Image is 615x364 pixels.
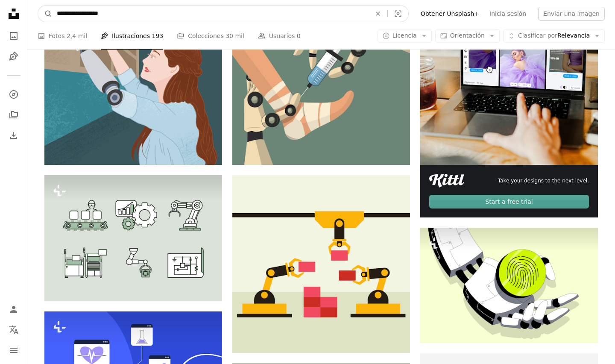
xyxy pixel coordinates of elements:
[232,175,410,353] img: Brazos robóticos ensamblando bloques rosas sobre un fondo claro
[420,228,598,343] img: Una imagen de una mano con una huella dactilar
[38,6,53,22] button: Buscar en Unsplash
[518,32,557,39] span: Clasificar por
[44,234,222,242] a: Un conjunto de diferentes tipos de maquinaria
[44,72,222,80] a: Una mujer con una camisa azul sostiene un objeto rosa
[232,72,410,80] a: Un par de manos sosteniendo un dispositivo médico
[67,31,87,41] span: 2,4 mil
[435,29,500,43] button: Orientación
[369,6,387,22] button: Borrar
[518,32,590,40] span: Relevancia
[378,29,432,43] button: Licencia
[5,301,22,318] a: Iniciar sesión / Registrarse
[38,22,87,50] a: Fotos 2,4 mil
[429,174,464,188] img: file-1711049718225-ad48364186d3image
[429,195,589,208] div: Start a free trial
[5,27,22,44] a: Fotos
[503,29,605,43] button: Clasificar porRelevancia
[498,177,589,185] span: Take your designs to the next level.
[5,321,22,338] button: Idioma
[5,342,22,359] button: Menú
[232,260,410,268] a: Brazos robóticos ensamblando bloques rosas sobre un fondo claro
[538,7,605,21] button: Enviar una imagen
[5,48,22,65] a: Ilustraciones
[5,106,22,123] a: Colecciones
[44,175,222,301] img: Un conjunto de diferentes tipos de maquinaria
[416,7,484,21] a: Obtener Unsplash+
[38,5,409,22] form: Encuentra imágenes en todo el sitio
[392,32,417,39] span: Licencia
[225,31,244,41] span: 30 mil
[484,7,531,21] a: Inicia sesión
[5,5,22,24] a: Inicio — Unsplash
[420,282,598,289] a: Una imagen de una mano con una huella dactilar
[177,22,244,50] a: Colecciones 30 mil
[297,31,301,41] span: 0
[5,127,22,144] a: Historial de descargas
[450,32,485,39] span: Orientación
[5,86,22,103] a: Explorar
[388,6,408,22] button: Búsqueda visual
[258,22,301,50] a: Usuarios 0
